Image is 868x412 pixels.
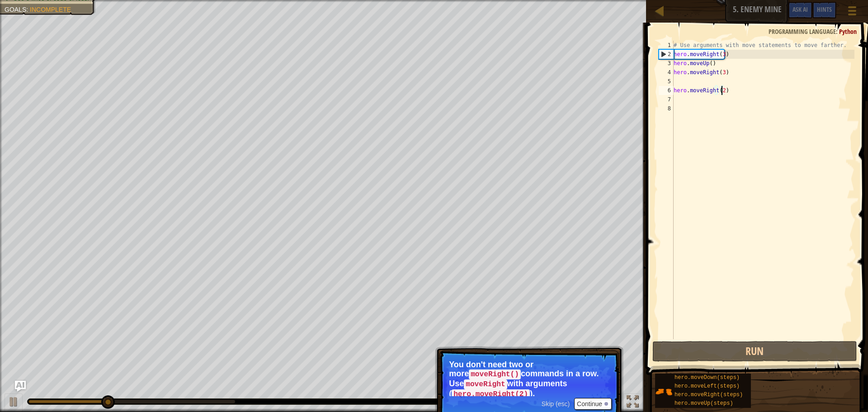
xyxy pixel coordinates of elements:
span: hero.moveLeft(steps) [675,383,740,389]
button: Show game menu [841,2,863,23]
span: Goals [5,6,26,13]
button: Continue [574,398,612,410]
div: 3 [659,59,674,68]
button: Ask AI [788,2,812,19]
span: hero.moveRight(steps) [675,392,743,398]
span: Hints [817,5,832,14]
img: portrait.png [655,383,672,400]
span: Ask AI [793,5,808,14]
button: Run [652,341,857,362]
button: Ask AI [15,381,26,392]
span: : [26,6,30,13]
span: Incomplete [30,6,71,13]
div: 5 [659,77,674,86]
span: Skip (esc) [542,400,570,407]
div: 8 [659,104,674,113]
span: Python [839,27,857,36]
div: 7 [659,95,674,104]
span: : [836,27,839,36]
div: 1 [659,41,674,50]
span: hero.moveUp(steps) [675,400,733,407]
p: You don't need two or more commands in a row. Use with arguments ( ). [449,360,609,396]
code: hero.moveRight(2) [452,389,530,399]
div: 6 [659,86,674,95]
code: moveRight [464,379,507,389]
span: hero.moveDown(steps) [675,374,740,381]
code: moveRight() [469,369,521,379]
span: Programming language [769,27,836,36]
div: 4 [659,68,674,77]
div: 2 [659,50,674,59]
